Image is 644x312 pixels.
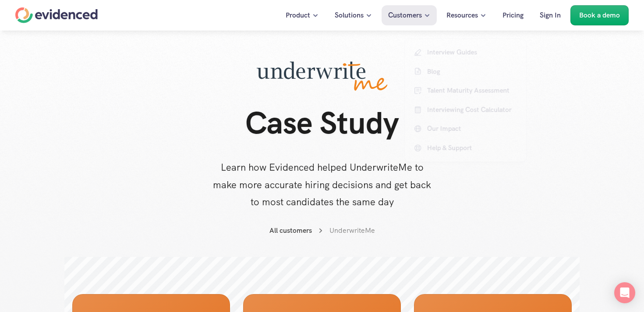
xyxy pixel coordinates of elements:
div: Open Intercom Messenger [614,282,635,303]
a: Blog [410,64,520,79]
a: Book a demo [570,5,629,25]
p: Book a demo [579,10,620,21]
p: Pricing [502,10,524,21]
p: Sign In [540,10,561,21]
p: Interview Guides [427,47,518,58]
p: Customers [388,10,422,21]
a: All customers [269,226,312,235]
a: Talent Maturity Assessment [410,83,520,98]
p: Help & Support [427,143,518,154]
a: Home [15,7,98,23]
p: Product [286,10,310,21]
a: Our Impact [410,121,520,136]
p: Blog [427,66,518,77]
p: UnderwriteMe [329,225,375,236]
p: Resources [446,10,478,21]
p: Solutions [335,10,364,21]
a: Help & Support [410,140,520,155]
a: Pricing [496,5,530,25]
a: Sign In [533,5,567,25]
p: Talent Maturity Assessment [427,85,518,96]
a: Interview Guides [410,45,520,60]
h1: Case Study [147,105,497,141]
p: Our Impact [427,123,518,134]
p: Interviewing Cost Calculator [427,104,518,115]
p: Learn how Evidenced helped UnderwriteMe to make more accurate hiring decisions and get back to mo... [212,159,432,211]
a: Interviewing Cost Calculator [410,102,520,117]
